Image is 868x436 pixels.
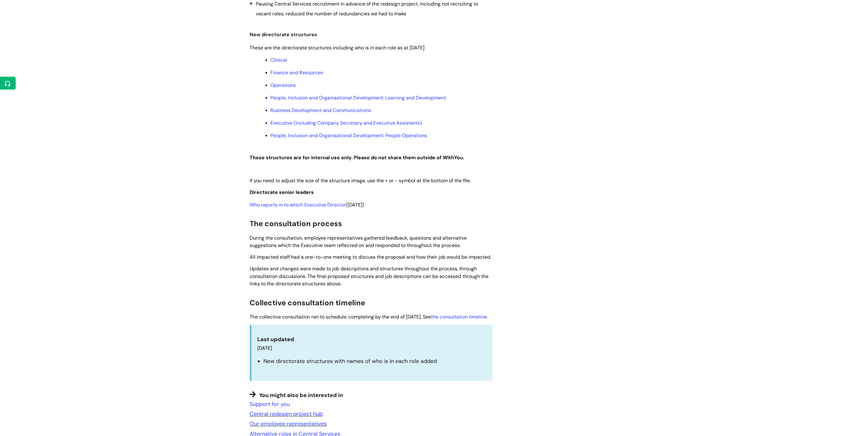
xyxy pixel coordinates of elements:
a: Finance and Resources [271,69,323,76]
span: The collective consultation ran to schedule, completing by the end of [DATE]. See [250,314,488,320]
span: Directorate senior leaders [250,189,314,195]
span: Updates and changes were made to job descriptions and structures throughout the process, through ... [250,266,489,287]
a: Support for you [250,401,290,408]
a: People, Inclusion and Organisational Development: Learning and Development [271,95,446,101]
a: Business Development and Communications [271,107,371,114]
span: Collective consultation timeline [250,298,365,308]
a: Clinical [271,57,287,63]
li: New directorate structures with names of who is in each role added [264,357,486,366]
span: [DATE] [258,345,272,352]
span: During the consultation, employee representatives gathered feedback, questions and alternative su... [250,235,467,249]
a: Our employee representatives [250,420,327,428]
a: Central redesign project hub [250,411,323,418]
a: People, Inclusion and Organisational Development: People Operations [271,132,427,139]
a: Operations [271,82,296,88]
strong: Last updated [258,336,294,343]
span: The consultation process [250,219,342,228]
a: the consultation timeline. [431,314,488,320]
span: All impacted staff had a one-to-one meeting to discuss the proposal and how their job would be im... [250,254,492,260]
span: If you need to adjust the size of the structure image, use the + or - symbol at the bottom of the... [250,177,471,184]
strong: These structures are for internal use only. Please do not share them outside of WithYou. [250,154,465,161]
a: Who reports in to which Executive Director [250,202,346,208]
span: New directorate structures [250,31,317,38]
span: ([DATE]) [250,202,364,208]
span: These are the directorate structures including who is in each role as at [DATE]: [250,44,426,51]
span: You might also be interested in [259,392,343,399]
a: Executive (including Company Secretary and Executive Assistants) [271,120,422,126]
span: Pausing Central Services recruitment in advance of the redesign project, including not recruiting... [256,1,478,17]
